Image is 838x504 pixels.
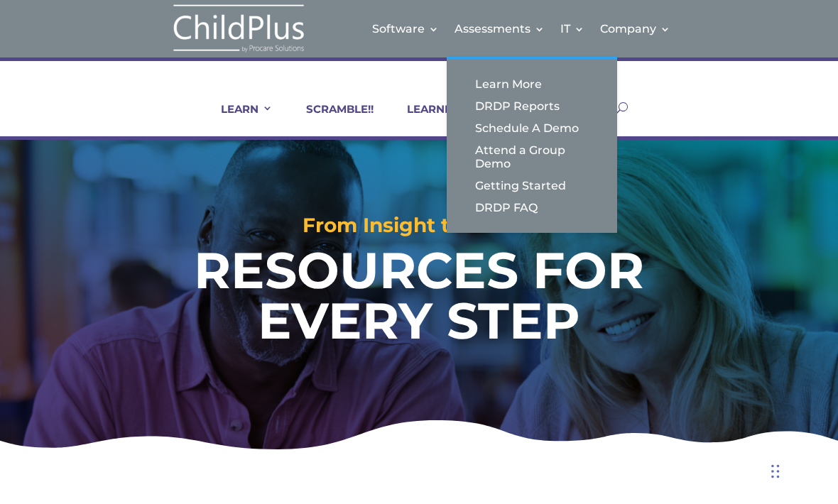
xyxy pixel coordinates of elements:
[592,351,838,504] iframe: Chat Widget
[461,95,603,117] a: DRDP Reports
[42,215,796,242] h2: From Insight to Action
[461,197,603,219] a: DRDP FAQ
[461,139,603,175] a: Attend a Group Demo
[461,175,603,197] a: Getting Started
[771,450,780,493] div: Drag
[203,102,273,136] a: LEARN
[117,246,721,354] h1: RESOURCES FOR EVERY STEP
[288,102,374,136] a: SCRAMBLE!!
[461,117,603,139] a: Schedule A Demo
[389,102,506,136] a: LEARNING PLANS
[461,73,603,95] a: Learn More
